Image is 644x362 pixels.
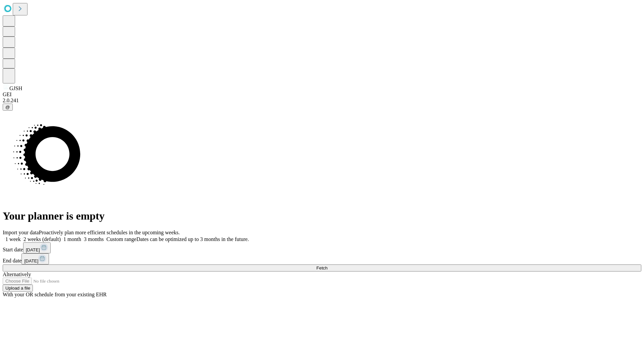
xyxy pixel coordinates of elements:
span: 3 months [84,236,104,242]
button: [DATE] [21,253,49,264]
span: Alternatively [3,271,31,277]
span: [DATE] [26,247,40,252]
button: @ [3,104,13,111]
button: [DATE] [23,242,51,253]
div: GEI [3,92,641,98]
span: GJSH [9,85,22,91]
span: Dates can be optimized up to 3 months in the future. [137,236,249,242]
span: @ [5,105,10,110]
span: Fetch [316,265,327,270]
span: Proactively plan more efficient schedules in the upcoming weeks. [39,230,180,235]
span: 1 month [63,236,81,242]
button: Upload a file [3,285,33,292]
span: Custom range [106,236,136,242]
div: 2.0.241 [3,98,641,104]
div: Start date [3,242,641,253]
span: 2 weeks (default) [23,236,61,242]
button: Fetch [3,264,641,271]
span: Import your data [3,230,39,235]
span: [DATE] [24,258,38,263]
div: End date [3,253,641,264]
span: With your OR schedule from your existing EHR [3,292,107,297]
span: 1 week [5,236,21,242]
h1: Your planner is empty [3,210,641,222]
